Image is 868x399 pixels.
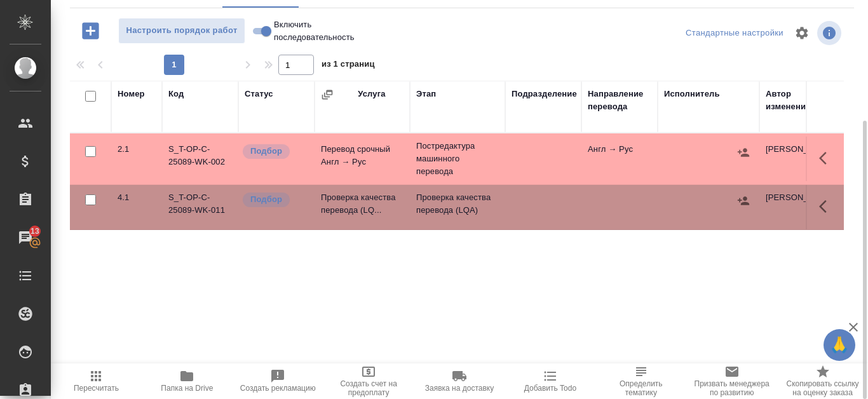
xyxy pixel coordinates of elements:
[811,143,842,173] button: Здесь прячутся важные кнопки
[416,191,499,217] p: Проверка качества перевода (LQA)
[785,379,860,397] span: Скопировать ссылку на оценку заказа
[3,222,48,254] a: 13
[125,24,238,38] span: Настроить порядок работ
[817,21,844,45] span: Посмотреть информацию
[766,88,829,113] div: Автор изменения
[168,88,184,100] div: Код
[315,185,410,229] td: Проверка качества перевода (LQ...
[734,191,753,210] button: Назначить
[250,145,282,158] p: Подбор
[245,88,273,100] div: Статус
[829,332,850,358] span: 🙏
[759,185,836,229] td: [PERSON_NAME]
[595,363,686,399] button: Определить тематику
[233,363,323,399] button: Создать рекламацию
[321,88,334,101] button: Сгруппировать
[162,137,238,181] td: S_T-OP-C-25089-WK-002
[241,143,308,160] div: Можно подбирать исполнителей
[664,88,720,100] div: Исполнитель
[588,88,651,113] div: Направление перевода
[824,329,855,361] button: 🙏
[416,140,499,178] p: Постредактура машинного перевода
[73,18,108,44] button: Добавить работу
[118,143,156,156] div: 2.1
[603,379,679,397] span: Определить тематику
[759,137,836,181] td: [PERSON_NAME]
[51,363,142,399] button: Пересчитать
[787,18,817,48] span: Настроить таблицу
[734,143,753,162] button: Назначить
[416,88,436,100] div: Этап
[777,363,868,399] button: Скопировать ссылку на оценку заказа
[250,193,282,206] p: Подбор
[240,384,316,393] span: Создать рекламацию
[118,191,156,204] div: 4.1
[524,384,576,393] span: Добавить Todo
[682,24,787,43] div: split button
[142,363,233,399] button: Папка на Drive
[322,57,375,75] span: из 1 страниц
[505,363,595,399] button: Добавить Todo
[581,137,658,181] td: Англ → Рус
[161,384,213,393] span: Папка на Drive
[23,225,47,238] span: 13
[162,185,238,229] td: S_T-OP-C-25089-WK-011
[811,191,842,222] button: Здесь прячутся важные кнопки
[425,384,494,393] span: Заявка на доставку
[358,88,385,100] div: Услуга
[118,18,245,44] button: Настроить порядок работ
[331,379,407,397] span: Создать счет на предоплату
[274,18,355,44] span: Включить последовательность
[414,363,505,399] button: Заявка на доставку
[686,363,777,399] button: Призвать менеджера по развитию
[74,384,119,393] span: Пересчитать
[323,363,414,399] button: Создать счет на предоплату
[118,88,145,100] div: Номер
[694,379,770,397] span: Призвать менеджера по развитию
[315,137,410,181] td: Перевод срочный Англ → Рус
[512,88,577,100] div: Подразделение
